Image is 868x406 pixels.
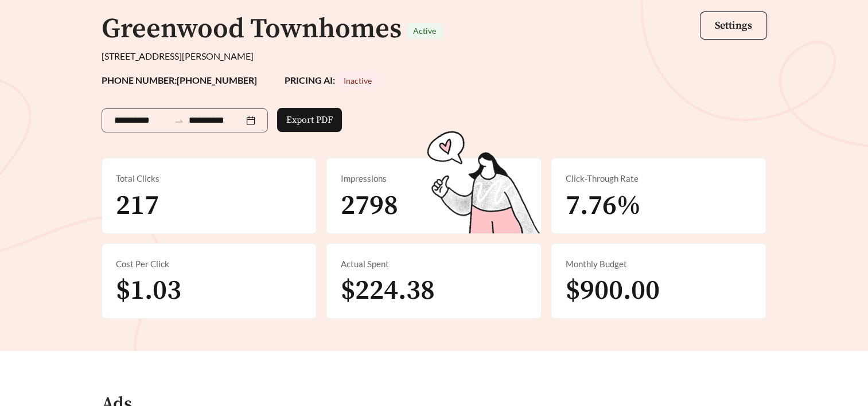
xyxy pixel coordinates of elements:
strong: PRICING AI: [285,75,379,85]
div: [STREET_ADDRESS][PERSON_NAME] [102,49,767,63]
span: $900.00 [565,274,659,308]
span: Export PDF [286,113,333,127]
span: 2798 [340,189,398,223]
div: Click-Through Rate [565,172,752,185]
div: Monthly Budget [565,257,752,271]
span: 7.76% [565,189,640,223]
span: $224.38 [340,274,434,308]
span: swap-right [174,116,184,126]
span: Inactive [344,76,372,85]
div: Impressions [340,172,527,185]
h1: Greenwood Townhomes [102,12,402,46]
span: $1.03 [116,274,181,308]
span: Active [413,26,436,36]
span: Settings [715,19,752,32]
button: Settings [700,11,767,40]
div: Cost Per Click [116,257,303,271]
div: Total Clicks [116,172,303,185]
button: Export PDF [277,108,342,132]
span: to [174,115,184,126]
div: Actual Spent [340,257,527,271]
span: 217 [116,189,159,223]
strong: PHONE NUMBER: [PHONE_NUMBER] [102,75,257,85]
